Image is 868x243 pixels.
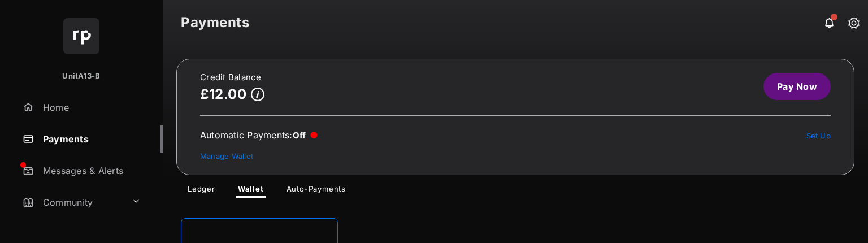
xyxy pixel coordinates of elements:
[18,189,127,216] a: Community
[200,129,318,141] div: Automatic Payments :
[200,151,253,160] a: Manage Wallet
[293,130,306,141] span: Off
[181,16,249,29] strong: Payments
[18,157,163,184] a: Messages & Alerts
[18,125,163,153] a: Payments
[18,94,163,121] a: Home
[277,184,355,198] a: Auto-Payments
[229,184,273,198] a: Wallet
[806,131,831,140] a: Set Up
[62,71,100,82] p: UnitA13-B
[179,184,224,198] a: Ledger
[63,18,99,54] img: svg+xml;base64,PHN2ZyB4bWxucz0iaHR0cDovL3d3dy53My5vcmcvMjAwMC9zdmciIHdpZHRoPSI2NCIgaGVpZ2h0PSI2NC...
[200,86,246,102] p: £12.00
[200,73,264,82] h2: Credit Balance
